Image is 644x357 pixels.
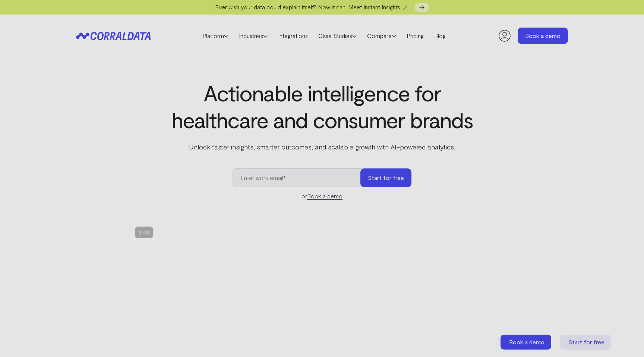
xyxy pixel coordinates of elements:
p: Unlock faster insights, smarter outcomes, and scalable growth with AI-powered analytics. [170,142,474,152]
a: Book a demo [501,335,553,350]
a: Book a demo [307,192,342,200]
input: Enter work email* [233,168,368,187]
button: Start for free [360,168,411,187]
a: Platform [197,30,234,41]
a: Start for free [560,335,612,350]
div: or [233,192,411,200]
h1: Actionable intelligence for healthcare and consumer brands [170,79,474,133]
a: Book a demo [518,28,568,44]
a: Blog [429,30,451,41]
span: Start for free [568,338,604,345]
span: Ever wish your data could explain itself? Now it can. Meet Instant Insights 🪄 [215,3,409,10]
a: Industries [234,30,273,41]
a: Case Studies [313,30,362,41]
a: Integrations [273,30,313,41]
a: Compare [362,30,401,41]
a: Pricing [401,30,429,41]
span: Book a demo [509,338,544,345]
